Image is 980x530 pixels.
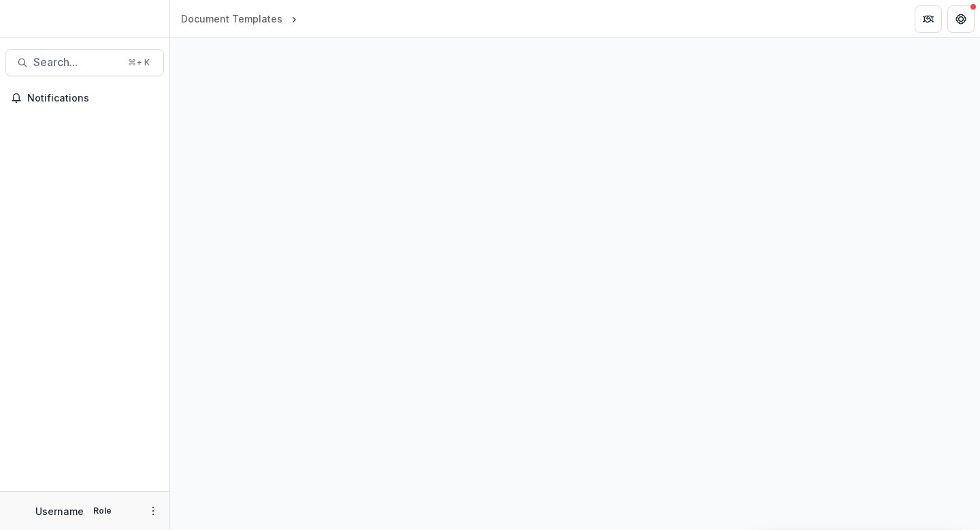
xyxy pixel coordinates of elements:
button: Notifications [5,87,164,109]
nav: breadcrumb [176,9,358,29]
button: Partners [915,5,942,33]
button: Get Help [947,5,975,33]
div: ⌘ + K [125,55,152,70]
button: Search... [5,49,164,76]
span: Notifications [27,93,159,104]
p: Username [35,504,84,518]
button: More [145,503,161,519]
div: Document Templates [181,12,282,26]
p: Role [89,505,116,517]
a: Document Templates [176,9,288,29]
span: Search... [33,56,120,69]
